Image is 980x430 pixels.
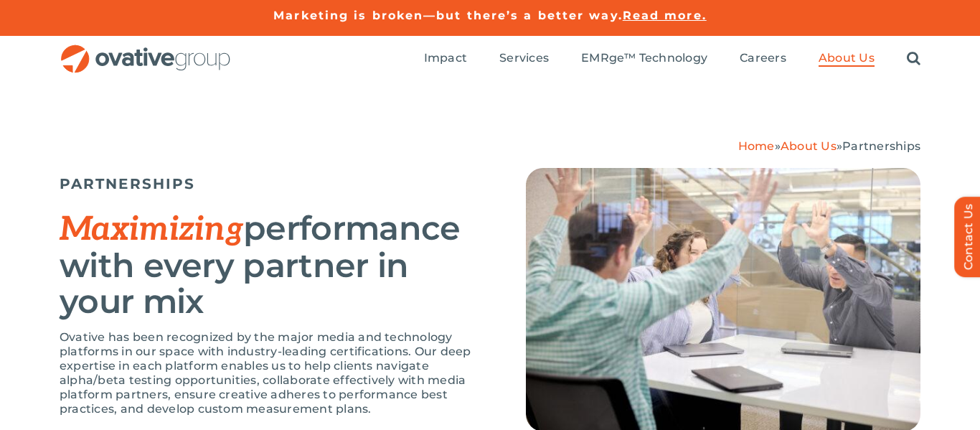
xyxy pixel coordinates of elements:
[60,210,243,250] em: Maximizing
[499,51,549,67] a: Services
[273,9,623,22] a: Marketing is broken—but there’s a better way.
[60,175,490,192] h5: PARTNERSHIPS
[907,51,920,67] a: Search
[581,51,707,65] span: EMRge™ Technology
[424,51,467,67] a: Impact
[60,330,490,416] p: Ovative has been recognized by the major media and technology platforms in our space with industr...
[819,51,875,65] span: About Us
[424,51,467,65] span: Impact
[738,139,920,153] span: » »
[819,51,875,67] a: About Us
[581,51,707,67] a: EMRge™ Technology
[781,139,837,153] a: About Us
[740,51,786,65] span: Careers
[623,9,707,22] a: Read more.
[499,51,549,65] span: Services
[842,139,920,153] span: Partnerships
[60,210,490,319] h2: performance with every partner in your mix
[424,36,920,82] nav: Menu
[60,43,232,57] a: OG_Full_horizontal_RGB
[738,139,775,153] a: Home
[740,51,786,67] a: Careers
